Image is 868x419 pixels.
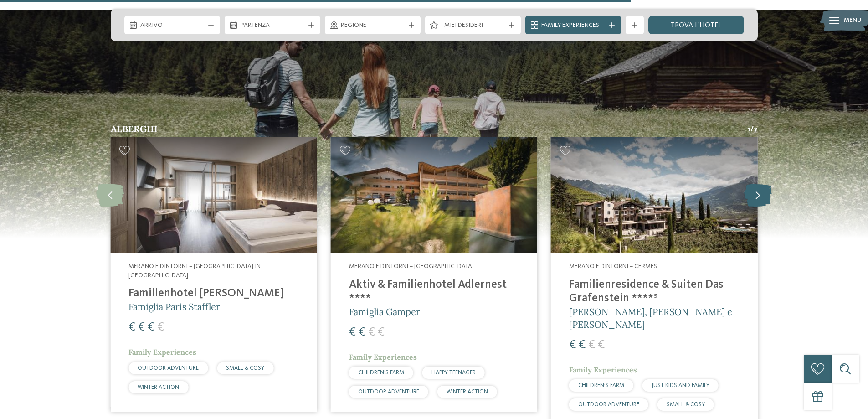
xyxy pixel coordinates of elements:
[750,124,754,134] span: /
[349,263,474,269] span: Merano e dintorni – [GEOGRAPHIC_DATA]
[569,339,576,351] span: €
[569,278,739,305] h4: Familienresidence & Suiten Das Grafenstein ****ˢ
[331,137,537,412] a: Family hotel a Merano: varietà allo stato puro! Merano e dintorni – [GEOGRAPHIC_DATA] Aktiv & Fam...
[241,21,304,30] span: Partenza
[128,321,135,333] span: €
[128,287,298,300] h4: Familienhotel [PERSON_NAME]
[157,321,164,333] span: €
[648,16,744,34] a: trova l’hotel
[541,21,605,30] span: Family Experiences
[578,402,639,408] span: OUTDOOR ADVENTURE
[569,365,637,374] span: Family Experiences
[128,347,196,357] span: Family Experiences
[579,339,586,351] span: €
[652,383,709,388] span: JUST KIDS AND FAMILY
[748,124,750,134] span: 1
[569,263,657,269] span: Merano e dintorni – Cermes
[349,278,519,305] h4: Aktiv & Familienhotel Adlernest ****
[128,263,261,279] span: Merano e dintorni – [GEOGRAPHIC_DATA] in [GEOGRAPHIC_DATA]
[588,339,595,351] span: €
[331,137,537,253] img: Aktiv & Familienhotel Adlernest ****
[431,370,476,376] span: HAPPY TEENAGER
[341,21,405,30] span: Regione
[598,339,605,351] span: €
[148,321,154,333] span: €
[349,326,356,338] span: €
[349,306,420,317] span: Famiglia Gamper
[358,389,419,395] span: OUTDOOR ADVENTURE
[359,326,365,338] span: €
[358,370,404,376] span: CHILDREN’S FARM
[667,402,705,408] span: SMALL & COSY
[110,137,317,253] img: Family hotel a Merano: varietà allo stato puro!
[138,365,199,371] span: OUTDOOR ADVENTURE
[578,383,624,388] span: CHILDREN’S FARM
[138,321,145,333] span: €
[447,389,488,395] span: WINTER ACTION
[569,306,732,330] span: [PERSON_NAME], [PERSON_NAME] e [PERSON_NAME]
[138,384,179,390] span: WINTER ACTION
[349,352,417,362] span: Family Experiences
[140,21,204,30] span: Arrivo
[378,326,385,338] span: €
[111,123,158,134] span: Alberghi
[441,21,505,30] span: I miei desideri
[551,137,757,253] img: Family hotel a Merano: varietà allo stato puro!
[128,301,220,312] span: Famiglia Paris Staffler
[368,326,375,338] span: €
[110,137,317,412] a: Family hotel a Merano: varietà allo stato puro! Merano e dintorni – [GEOGRAPHIC_DATA] in [GEOGRAP...
[226,365,264,371] span: SMALL & COSY
[754,124,758,134] span: 7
